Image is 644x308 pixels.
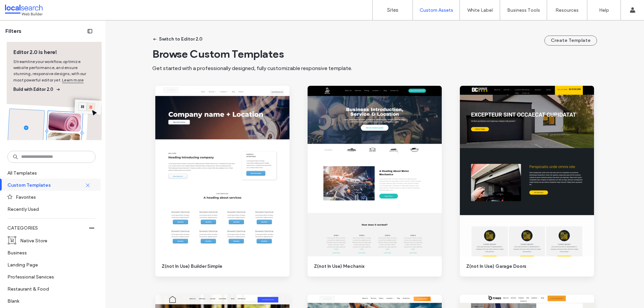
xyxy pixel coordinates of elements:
[7,203,90,215] label: Recently Used
[13,86,95,93] span: Build with Editor 2.0
[420,7,453,13] label: Custom Assets
[5,27,21,35] span: Filters
[20,235,90,246] label: Native Store
[7,236,17,245] img: i_cart_boxed
[152,47,284,60] span: Browse Custom Templates
[7,179,85,191] label: Custom Templates
[62,77,84,83] a: Learn more
[387,7,398,13] label: Sites
[599,7,609,13] label: Help
[152,65,352,71] span: Get started with a professionally designed, fully customizable responsive template.
[7,222,89,234] label: CATEGORIES
[7,295,90,307] label: Blank
[7,167,94,179] label: All Templates
[16,191,90,203] label: Favorites
[507,7,540,13] label: Business Tools
[7,259,90,270] label: Landing Page
[7,283,90,295] label: Restaurant & Food
[7,247,90,258] label: Business
[555,7,579,13] label: Resources
[13,59,95,83] span: Streamline your workflow, optimize website performance, and ensure stunning, responsive designs, ...
[147,34,209,45] button: Switch to Editor 2.0
[467,7,493,13] label: White Label
[7,271,90,283] label: Professional Services
[13,49,95,56] span: Editor 2.0 is here!
[544,36,597,46] button: Create Template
